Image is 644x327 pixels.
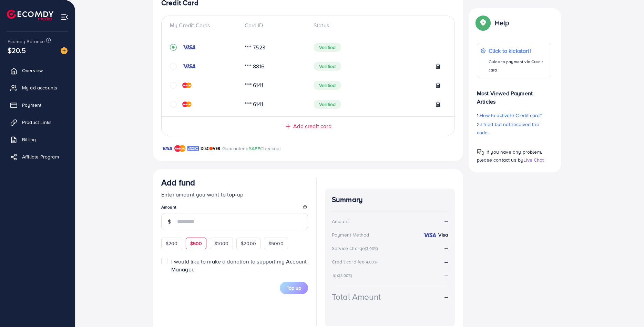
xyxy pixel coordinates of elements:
[332,245,380,252] div: Service charge
[365,259,378,265] small: (4.00%)
[477,148,542,163] span: If you have any problem, please contact us by
[239,21,308,29] div: Card ID
[339,273,352,278] small: (3.00%)
[314,81,341,90] span: Verified
[22,67,43,74] span: Overview
[365,246,378,251] small: (3.00%)
[477,17,489,29] img: Popup guide
[332,195,448,204] h4: Summary
[5,81,70,95] a: My ad accounts
[170,82,177,89] svg: circle
[438,231,448,238] strong: Visa
[5,64,70,77] a: Overview
[7,10,53,20] img: logo
[5,115,70,129] a: Product Links
[287,285,301,291] span: Top up
[61,47,68,54] img: image
[489,47,548,55] p: Click to kickstart!
[495,19,509,27] p: Help
[61,13,69,21] img: menu
[314,43,341,52] span: Verified
[22,153,59,160] span: Affiliate Program
[22,84,57,91] span: My ad accounts
[170,21,239,29] div: My Credit Cards
[523,156,544,163] span: Live Chat
[477,120,551,137] p: 2.
[5,150,70,164] a: Affiliate Program
[332,218,349,225] div: Amount
[170,101,177,108] svg: circle
[201,144,221,153] img: brand
[489,58,548,74] p: Guide to payment via Credit card
[444,293,448,301] strong: --
[170,63,177,70] svg: circle
[444,258,448,266] strong: --
[293,122,331,130] span: Add credit card
[332,291,381,303] div: Total Amount
[187,144,199,153] img: brand
[161,204,308,213] legend: Amount
[8,45,26,55] span: $20.5
[214,240,228,247] span: $1000
[477,149,484,156] img: Popup guide
[423,232,437,238] img: credit
[477,111,551,119] p: 1.
[444,217,448,225] strong: --
[268,240,284,247] span: $5000
[182,45,196,50] img: credit
[166,240,178,247] span: $200
[182,64,196,69] img: credit
[332,272,355,279] div: Tax
[5,133,70,146] a: Billing
[477,84,551,106] p: Most Viewed Payment Articles
[8,38,45,45] span: Ecomdy Balance
[171,258,307,273] span: I would like to make a donation to support my Account Manager.
[314,62,341,71] span: Verified
[170,44,177,51] svg: record circle
[241,240,256,247] span: $2000
[332,231,369,238] div: Payment Method
[480,112,542,119] span: How to activate Credit card?
[161,190,308,199] p: Enter amount you want to top-up
[190,240,202,247] span: $500
[615,296,639,322] iframe: Chat
[182,83,192,88] img: credit
[280,282,308,294] button: Top up
[444,244,448,252] strong: --
[22,102,41,108] span: Payment
[22,136,36,143] span: Billing
[308,21,446,29] div: Status
[161,144,173,153] img: brand
[222,144,281,153] p: Guaranteed Checkout
[444,271,448,279] strong: --
[332,258,380,265] div: Credit card fee
[314,100,341,109] span: Verified
[477,121,539,136] span: I tried but not received the code.
[161,177,195,187] h3: Add fund
[5,98,70,112] a: Payment
[182,102,192,107] img: credit
[22,119,52,126] span: Product Links
[174,144,186,153] img: brand
[249,145,260,152] span: SAFE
